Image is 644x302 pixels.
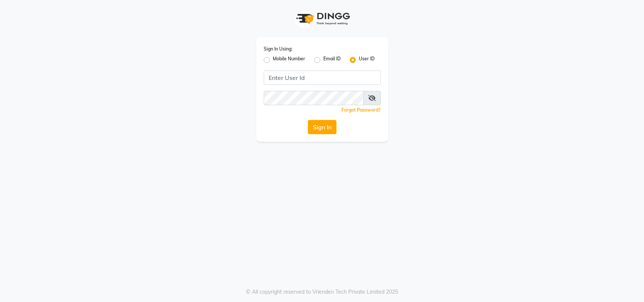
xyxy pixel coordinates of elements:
label: User ID [359,55,375,64]
label: Mobile Number [273,55,305,64]
input: Username [264,71,381,85]
button: Sign In [308,120,337,134]
input: Username [264,91,364,105]
label: Email ID [323,55,341,64]
label: Sign In Using: [264,46,292,52]
img: logo1.svg [292,8,352,30]
a: Forgot Password? [341,107,381,113]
